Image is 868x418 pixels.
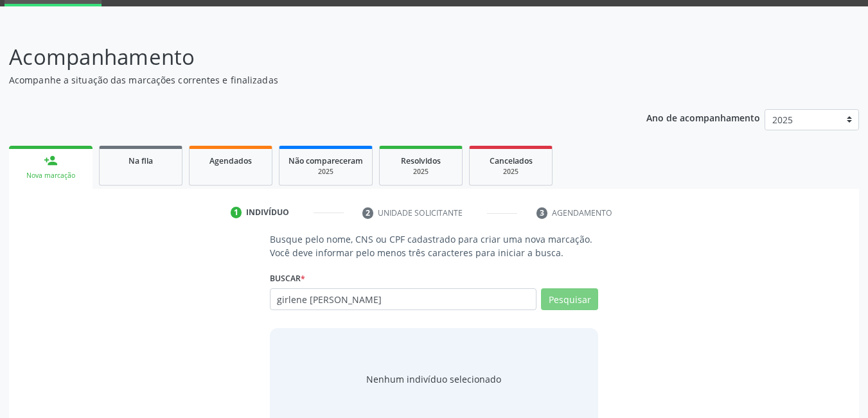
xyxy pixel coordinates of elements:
[246,207,289,218] div: Indivíduo
[209,155,252,166] span: Agendados
[270,288,537,310] input: Busque por nome, CNS ou CPF
[44,153,58,168] div: person_add
[401,155,441,166] span: Resolvidos
[389,167,453,177] div: 2025
[231,207,242,218] div: 1
[18,171,84,180] div: Nova marcação
[366,372,501,386] div: Nenhum indivíduo selecionado
[490,155,533,166] span: Cancelados
[9,41,604,73] p: Acompanhamento
[9,73,604,87] p: Acompanhe a situação das marcações correntes e finalizadas
[288,167,363,177] div: 2025
[646,109,760,125] p: Ano de acompanhamento
[270,232,599,259] p: Busque pelo nome, CNS ou CPF cadastrado para criar uma nova marcação. Você deve informar pelo men...
[128,155,153,166] span: Na fila
[288,155,363,166] span: Não compareceram
[270,268,305,288] label: Buscar
[479,167,543,177] div: 2025
[541,288,598,310] button: Pesquisar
